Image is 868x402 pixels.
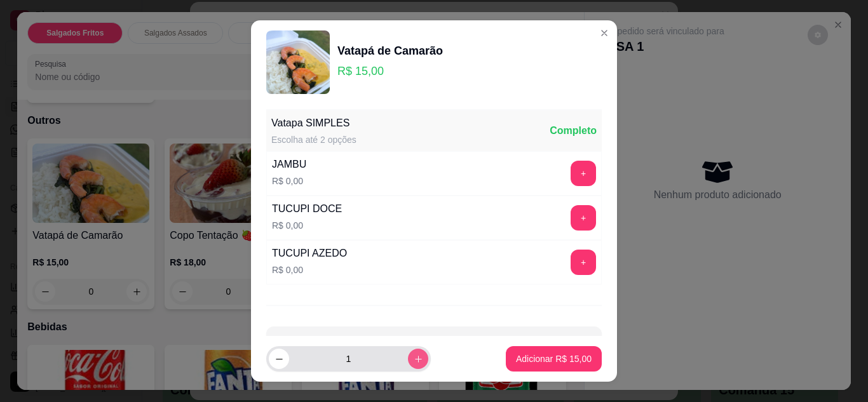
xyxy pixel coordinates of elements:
[571,205,596,231] button: add
[506,346,602,372] button: Adicionar R$ 15,00
[337,42,443,60] div: Vatapá de Camarão
[272,246,347,261] div: TUCUPI AZEDO
[571,250,596,275] button: add
[594,23,614,43] button: Close
[272,201,342,217] div: TUCUPI DOCE
[571,161,596,186] button: add
[271,116,356,131] div: Vatapa SIMPLES
[272,157,306,172] div: JAMBU
[269,349,289,369] button: decrease-product-quantity
[272,175,306,187] p: R$ 0,00
[516,352,592,365] p: Adicionar R$ 15,00
[408,349,428,369] button: increase-product-quantity
[272,264,347,276] p: R$ 0,00
[272,219,342,232] p: R$ 0,00
[271,133,356,146] div: Escolha até 2 opções
[550,123,597,138] div: Completo
[337,62,443,80] p: R$ 15,00
[266,30,330,94] img: product-image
